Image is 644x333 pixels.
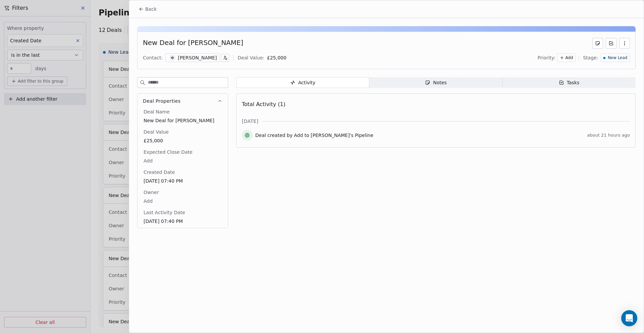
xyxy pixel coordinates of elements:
[138,108,228,228] div: Deal Properties
[621,310,637,326] div: Open Intercom Messenger
[144,137,222,144] span: £25,000
[538,54,556,61] span: Priority:
[178,54,217,61] div: [PERSON_NAME]
[143,38,243,49] div: New Deal for [PERSON_NAME]
[145,6,157,12] span: Back
[142,169,176,176] span: Created Date
[255,132,292,139] span: Deal created by
[135,3,161,15] button: Back
[144,117,222,124] span: New Deal for [PERSON_NAME]
[583,54,598,61] span: Stage:
[143,98,180,104] span: Deal Properties
[242,118,258,125] span: [DATE]
[425,79,446,86] div: Notes
[138,94,228,108] button: Deal Properties
[559,79,580,86] div: Tasks
[170,55,175,61] span: �
[237,54,264,61] div: Deal Value:
[143,54,163,61] div: Contact:
[142,108,171,115] span: Deal Name
[242,101,285,107] span: Total Activity (1)
[566,55,573,61] span: Add
[144,198,222,204] span: Add
[142,189,160,196] span: Owner
[144,178,222,184] span: [DATE] 07:40 PM
[142,129,170,135] span: Deal Value
[294,132,373,139] span: Add to [PERSON_NAME]'s Pipeline
[587,133,630,138] span: about 21 hours ago
[267,55,286,60] span: £ 25,000
[144,157,222,164] span: Add
[142,209,186,216] span: Last Activity Date
[142,149,194,155] span: Expected Close Date
[608,55,627,61] span: New Lead
[144,218,222,225] span: [DATE] 07:40 PM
